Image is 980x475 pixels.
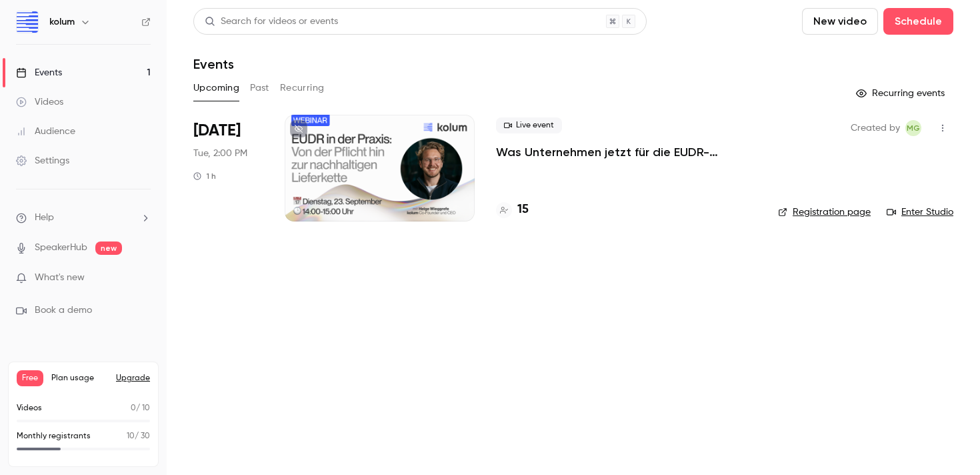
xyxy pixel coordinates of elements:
[193,171,216,181] div: 1 h
[17,430,91,442] p: Monthly registrants
[16,125,75,138] div: Audience
[883,8,953,35] button: Schedule
[907,120,920,136] span: MG
[127,430,150,442] p: / 30
[116,373,150,384] button: Upgrade
[17,370,43,386] span: Free
[16,66,62,79] div: Events
[131,404,136,412] span: 0
[851,120,900,136] span: Created by
[131,402,150,414] p: / 10
[887,205,953,219] a: Enter Studio
[250,77,269,99] button: Past
[51,373,108,384] span: Plan usage
[850,83,953,104] button: Recurring events
[193,77,239,99] button: Upcoming
[16,211,151,225] li: help-dropdown-opener
[135,272,151,284] iframe: Noticeable Trigger
[16,154,69,167] div: Settings
[127,432,135,440] span: 10
[802,8,878,35] button: New video
[205,15,338,29] div: Search for videos or events
[35,241,87,255] a: SpeakerHub
[95,242,122,255] span: new
[49,15,75,29] h6: kolum
[496,117,562,133] span: Live event
[35,271,85,285] span: What's new
[17,402,42,414] p: Videos
[17,11,38,33] img: kolum
[496,201,529,219] a: 15
[280,77,325,99] button: Recurring
[905,120,921,136] span: Maximilian Gampl
[193,115,263,221] div: Sep 23 Tue, 2:00 PM (Europe/Berlin)
[778,205,871,219] a: Registration page
[193,56,234,72] h1: Events
[193,147,247,160] span: Tue, 2:00 PM
[496,144,757,160] a: Was Unternehmen jetzt für die EUDR-Compliance tun müssen + Live Q&A
[517,201,529,219] h4: 15
[193,120,241,141] span: [DATE]
[35,211,54,225] span: Help
[35,304,92,318] span: Book a demo
[16,95,63,109] div: Videos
